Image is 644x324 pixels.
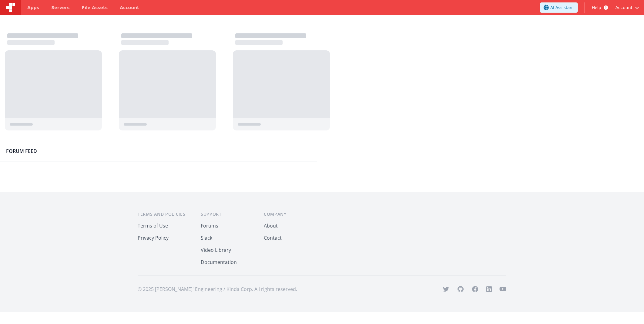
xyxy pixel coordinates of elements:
span: Servers [51,5,69,11]
button: Account [615,5,639,11]
a: About [264,222,278,229]
svg: viewBox="0 0 24 24" aria-hidden="true"> [486,286,492,292]
a: Slack [201,235,212,241]
p: © 2025 [PERSON_NAME]' Engineering / Kinda Corp. All rights reserved. [138,285,297,293]
span: Account [615,5,632,11]
h3: Terms and Policies [138,211,191,217]
span: AI Assistant [550,5,574,11]
span: Apps [27,5,39,11]
button: Video Library [201,246,231,254]
span: File Assets [82,5,108,11]
button: AI Assistant [540,2,578,13]
button: Forums [201,222,218,229]
h3: Support [201,211,254,217]
a: Privacy Policy [138,235,169,241]
span: Help [592,5,601,11]
button: Contact [264,234,282,241]
a: Terms of Use [138,222,168,229]
button: About [264,222,278,229]
h3: Company [264,211,317,217]
h2: Forum Feed [6,147,311,155]
button: Documentation [201,258,237,266]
